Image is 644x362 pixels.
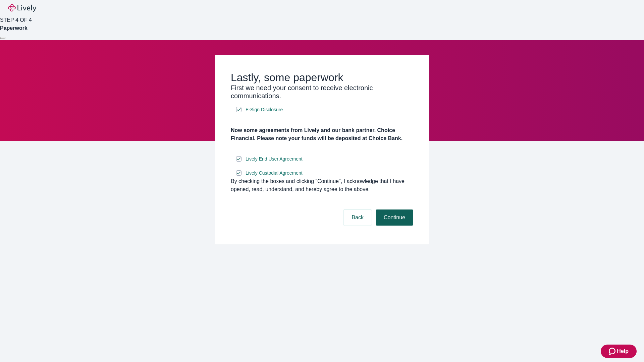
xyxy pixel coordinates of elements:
h2: Lastly, some paperwork [231,71,413,84]
button: Zendesk support iconHelp [601,345,637,358]
a: e-sign disclosure document [244,155,304,163]
span: Help [617,347,629,355]
a: e-sign disclosure document [244,169,304,177]
span: Lively Custodial Agreement [246,170,303,177]
span: E-Sign Disclosure [246,106,283,113]
h3: First we need your consent to receive electronic communications. [231,84,413,100]
img: Lively [8,4,36,12]
h4: Now some agreements from Lively and our bank partner, Choice Financial. Please note your funds wi... [231,126,413,142]
div: By checking the boxes and clicking “Continue", I acknowledge that I have opened, read, understand... [231,177,413,193]
button: Continue [376,209,413,226]
span: Lively End User Agreement [246,156,303,163]
svg: Zendesk support icon [609,347,617,355]
a: e-sign disclosure document [244,106,284,114]
button: Back [343,209,372,226]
